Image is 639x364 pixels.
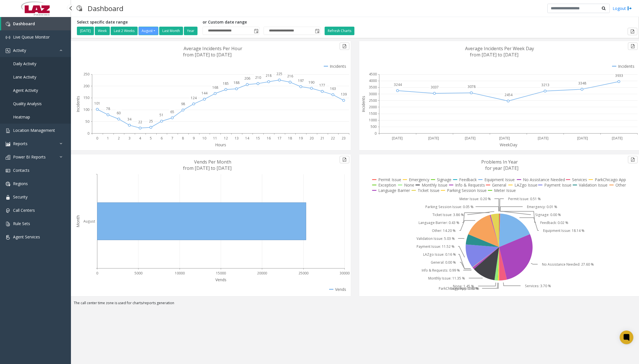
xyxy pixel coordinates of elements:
button: Export to pdf [340,156,349,163]
text: 197 [298,78,304,83]
img: 'icon' [6,35,10,40]
text: 5 [150,136,152,141]
button: Last Month [159,27,183,35]
text: 177 [319,83,325,88]
text: 2500 [369,98,377,103]
text: Vends Per Month [194,159,231,165]
h3: Dashboard [85,1,126,15]
text: Monthly Issue: 11.35 % [428,276,465,281]
button: Export to pdf [628,28,637,35]
img: 'icon' [6,208,10,213]
span: Regions [13,181,28,186]
text: 21 [320,136,324,141]
text: 8 [182,136,184,141]
text: [DATE] [612,136,623,141]
text: 216 [287,74,293,79]
text: 3933 [615,73,623,78]
text: Other: 14.20 % [432,228,456,233]
text: 51 [159,113,163,117]
text: No Assistance Needed: 27.60 % [542,262,594,267]
text: Info & Requests: 0.99 % [422,268,460,273]
text: [DATE] [577,136,588,141]
text: 2000 [369,105,377,109]
text: from [DATE] to [DATE] [470,52,518,58]
text: 3500 [369,85,377,90]
text: 98 [181,101,185,106]
text: 218 [266,73,272,78]
span: Heatmap [13,114,30,120]
text: 20 [310,136,314,141]
button: Year [184,27,197,35]
text: 25000 [299,271,308,276]
text: [DATE] [538,136,548,141]
button: [DATE] [77,27,94,35]
text: 14 [245,136,249,141]
text: General: 0.00 % [431,260,456,265]
text: 188 [234,80,239,85]
text: Validation Issue: 5.03 % [417,236,455,241]
text: 200 [83,84,89,88]
button: Refresh Charts [325,27,354,35]
text: 65 [170,109,174,114]
text: 1000 [369,118,377,122]
text: 18 [288,136,292,141]
span: Quality Analysis [13,101,42,106]
img: 'icon' [6,22,10,26]
button: Last 2 Weeks [111,27,138,35]
text: Incidents [75,96,81,112]
text: Average Incidents Per Hour [184,45,242,52]
text: 210 [255,75,261,80]
span: Dashboard [13,21,35,26]
span: Live Queue Monitor [13,34,50,40]
button: Week [95,27,110,35]
text: Emergency: 0.01 % [527,204,557,209]
text: 25 [149,119,153,124]
text: 225 [276,71,282,76]
text: Incidents [361,96,366,112]
text: 3037 [431,85,439,90]
text: 101 [94,101,100,106]
text: Signage: 0.00 % [535,212,561,217]
text: Problems In Year [481,159,518,165]
text: 0 [96,271,98,276]
text: ParkChicago App: 0.63 % [439,286,479,291]
text: 0 [87,131,89,136]
text: 168 [212,85,218,90]
text: 100 [83,107,89,112]
span: Agent Activity [13,88,38,93]
text: 3348 [578,81,586,86]
text: Exception: 0.16 % [450,286,478,291]
span: Agent Services [13,234,40,240]
span: Contacts [13,168,30,173]
img: 'icon' [6,195,10,200]
text: Month [75,215,81,227]
span: Power BI Reports [13,154,46,160]
text: 150 [83,95,89,100]
text: 4 [139,136,141,141]
text: 12 [224,136,228,141]
span: Rule Sets [13,221,30,226]
text: 500 [371,124,377,129]
text: 3000 [369,92,377,96]
span: Activity [13,48,26,53]
span: Toggle popup [314,27,320,35]
text: Feedback: 0.02 % [540,220,568,225]
text: 22 [331,136,335,141]
text: 10000 [175,271,185,276]
text: [DATE] [428,136,439,141]
text: Services: 3.70 % [525,283,551,288]
img: 'icon' [6,182,10,186]
text: 17 [278,136,281,141]
text: from [DATE] to [DATE] [183,165,232,171]
text: None: 1.45 % [453,284,474,289]
text: Payment Issue: 11.52 % [417,244,455,249]
text: Hours [215,142,226,147]
text: Equipment Issue: 18.14 % [543,228,585,233]
text: 34 [127,117,132,122]
button: August [138,27,158,35]
text: 50 [85,119,89,124]
text: 3213 [541,82,549,87]
text: 2454 [505,92,513,97]
text: 250 [83,72,89,77]
span: Location Management [13,128,55,133]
